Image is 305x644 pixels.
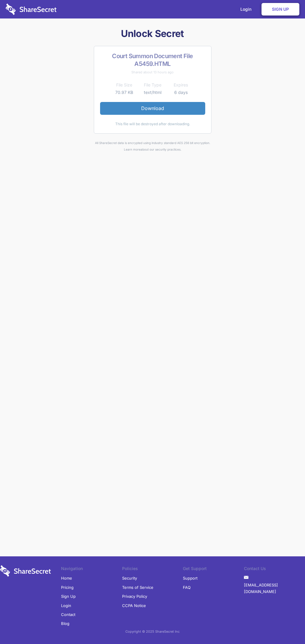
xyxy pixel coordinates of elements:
[139,89,167,96] td: text/html
[122,574,137,583] a: Security
[100,121,205,127] div: This file will be destroyed after downloading.
[124,148,141,151] a: Learn more
[100,69,205,75] div: Shared about 13 hours ago
[122,601,146,610] a: CCPA Notice
[167,89,195,96] td: 6 days
[6,4,57,15] img: logo-wordmark-white-trans-d4663122ce5f474addd5e946df7df03e33cb6a1c49d2221995e7729f52c070b2.svg
[110,81,139,89] th: File Size
[183,583,191,592] a: FAQ
[61,583,74,592] a: Pricing
[122,583,153,592] a: Terms of Service
[100,52,205,68] h2: Court Summon Document File A5459.HTML
[139,81,167,89] th: File Type
[167,81,195,89] th: Expires
[61,592,76,601] a: Sign Up
[61,574,72,583] a: Home
[61,601,71,610] a: Login
[262,3,299,16] a: Sign Up
[61,619,69,628] a: Blog
[122,592,147,601] a: Privacy Policy
[244,565,305,574] li: Contact Us
[244,580,305,596] a: [EMAIL_ADDRESS][DOMAIN_NAME]
[183,574,197,583] a: Support
[183,565,244,574] li: Get Support
[100,102,205,114] a: Download
[110,89,139,96] td: 70.97 KB
[61,565,122,574] li: Navigation
[122,565,183,574] li: Policies
[61,610,75,619] a: Contact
